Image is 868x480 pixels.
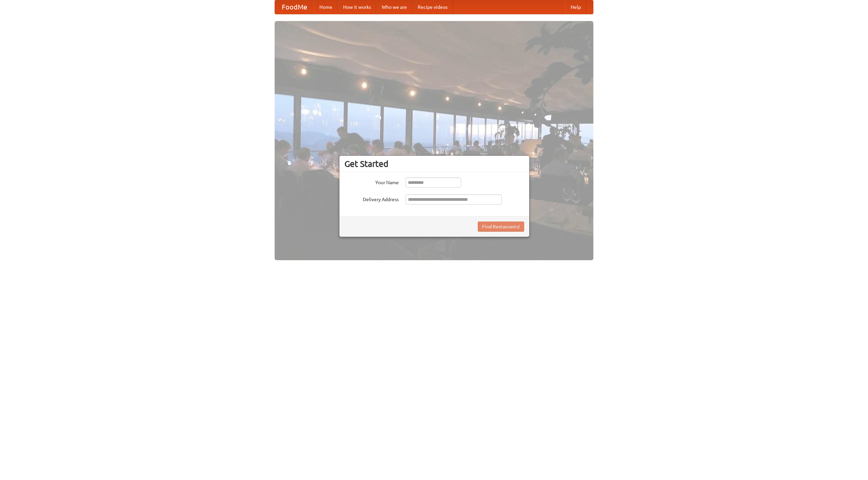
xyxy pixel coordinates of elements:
a: Home [314,0,338,14]
a: Recipe videos [412,0,453,14]
a: Help [565,0,586,14]
label: Your Name [344,177,399,186]
button: Find Restaurants! [478,222,524,232]
a: How it works [338,0,376,14]
h3: Get Started [344,159,524,169]
a: Who we are [376,0,412,14]
label: Delivery Address [344,194,399,203]
a: FoodMe [275,0,314,14]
